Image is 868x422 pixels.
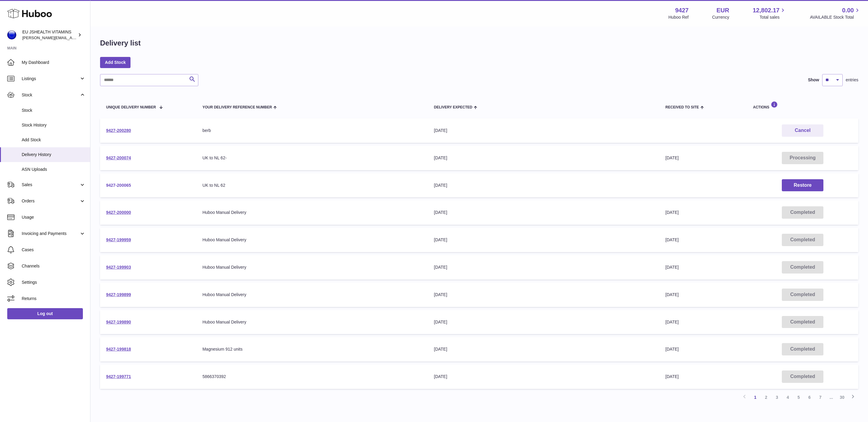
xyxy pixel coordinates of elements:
span: [DATE] [665,237,679,242]
div: 5866370392 [203,374,422,380]
span: Stock History [22,122,86,128]
span: Delivery History [22,152,86,158]
h1: Delivery list [100,38,141,48]
a: 9427-199890 [106,320,131,324]
div: UK to NL 62- [203,155,422,161]
img: laura@jessicasepel.com [7,30,16,39]
span: [DATE] [665,320,679,324]
a: 9427-199903 [106,265,131,270]
span: Delivery Expected [434,105,472,109]
div: [DATE] [434,292,653,298]
div: Huboo Manual Delivery [203,292,422,298]
a: 9427-200000 [106,210,131,215]
span: Unique Delivery Number [106,105,156,109]
span: Channels [22,263,86,269]
a: 5 [793,392,804,403]
div: [DATE] [434,346,653,352]
span: Sales [22,182,79,188]
span: Orders [22,198,79,204]
span: [DATE] [665,347,679,352]
a: 12,802.17 Total sales [753,6,786,20]
a: 9427-200065 [106,183,131,188]
span: Add Stock [22,137,86,143]
a: 0.00 AVAILABLE Stock Total [810,6,861,20]
a: 9427-200074 [106,155,131,160]
a: 4 [782,392,793,403]
span: Your Delivery Reference Number [203,105,272,109]
span: AVAILABLE Stock Total [810,14,861,20]
span: Stock [22,108,86,113]
a: 7 [815,392,826,403]
span: My Dashboard [22,60,86,65]
span: [DATE] [665,265,679,270]
a: 9427-199959 [106,237,131,242]
span: Invoicing and Payments [22,231,79,236]
span: ... [826,392,837,403]
div: Huboo Manual Delivery [203,264,422,270]
strong: EUR [716,6,729,14]
a: Add Stock [100,57,131,68]
div: Huboo Manual Delivery [203,237,422,243]
div: Currency [712,14,729,20]
span: Cases [22,247,86,253]
a: 3 [772,392,782,403]
div: Huboo Ref [668,14,689,20]
span: 0.00 [842,6,854,14]
strong: 9427 [675,6,689,14]
div: Huboo Manual Delivery [203,319,422,325]
span: [DATE] [665,210,679,215]
a: 9427-199818 [106,347,131,352]
button: Restore [782,179,823,192]
div: [DATE] [434,128,653,133]
div: Actions [753,101,852,109]
span: [DATE] [665,374,679,379]
span: entries [846,77,858,83]
div: [DATE] [434,183,653,188]
div: [DATE] [434,264,653,270]
div: EU JSHEALTH VITAMINS [22,29,77,41]
span: Total sales [759,14,786,20]
div: UK to NL 62 [203,183,422,188]
a: 2 [761,392,772,403]
span: ASN Uploads [22,167,86,172]
a: Log out [7,308,83,319]
span: Listings [22,76,79,82]
span: [DATE] [665,155,679,160]
span: Usage [22,214,86,220]
div: berb [203,128,422,133]
span: Stock [22,92,79,98]
div: [DATE] [434,155,653,161]
div: [DATE] [434,237,653,243]
span: [DATE] [665,292,679,297]
a: 9427-200280 [106,128,131,133]
span: Received to Site [665,105,699,109]
button: Cancel [782,124,823,137]
div: [DATE] [434,210,653,215]
a: 9427-199771 [106,374,131,379]
div: [DATE] [434,319,653,325]
a: 1 [750,392,761,403]
span: 12,802.17 [753,6,779,14]
label: Show [808,77,819,83]
a: 9427-199899 [106,292,131,297]
a: 30 [837,392,848,403]
span: Returns [22,296,86,302]
span: [PERSON_NAME][EMAIL_ADDRESS][DOMAIN_NAME] [22,35,121,40]
div: Huboo Manual Delivery [203,210,422,215]
div: [DATE] [434,374,653,380]
div: Magnesium 912 units [203,346,422,352]
span: Settings [22,280,86,285]
a: 6 [804,392,815,403]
